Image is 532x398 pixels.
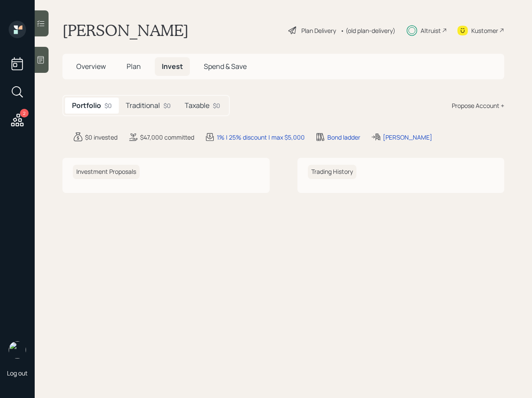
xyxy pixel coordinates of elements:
[7,369,28,377] div: Log out
[126,101,160,110] h5: Traditional
[217,133,305,142] div: 1% | 25% discount | max $5,000
[85,133,117,142] div: $0 invested
[301,26,336,35] div: Plan Delivery
[20,109,29,117] div: 2
[104,101,112,110] div: $0
[72,101,101,110] h5: Portfolio
[73,165,140,179] h6: Investment Proposals
[471,26,498,35] div: Kustomer
[213,101,220,110] div: $0
[383,133,432,142] div: [PERSON_NAME]
[76,62,106,71] span: Overview
[452,101,504,110] div: Propose Account +
[62,21,189,40] h1: [PERSON_NAME]
[185,101,209,110] h5: Taxable
[127,62,141,71] span: Plan
[204,62,247,71] span: Spend & Save
[163,101,171,110] div: $0
[9,341,26,359] img: sami-boghos-headshot.png
[140,133,194,142] div: $47,000 committed
[421,26,441,35] div: Altruist
[327,133,360,142] div: Bond ladder
[340,26,395,35] div: • (old plan-delivery)
[308,165,356,179] h6: Trading History
[162,62,183,71] span: Invest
